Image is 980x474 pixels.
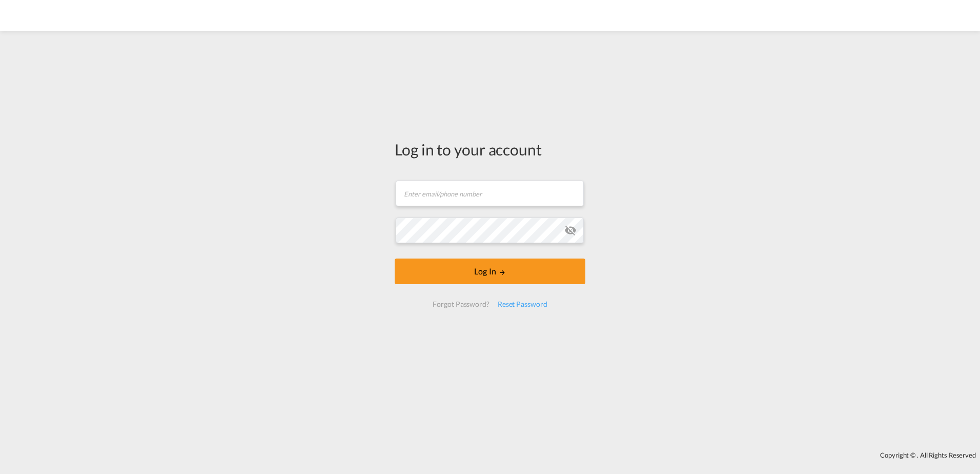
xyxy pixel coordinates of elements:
div: Reset Password [494,295,552,313]
div: Log in to your account [395,139,585,160]
button: LOGIN [395,259,585,284]
md-icon: icon-eye-off [564,224,577,236]
div: Forgot Password? [428,295,493,313]
input: Enter email/phone number [396,181,584,206]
